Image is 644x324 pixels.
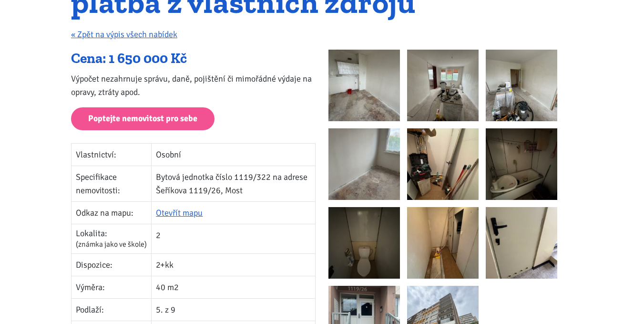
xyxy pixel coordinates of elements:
td: Lokalita: [72,224,152,254]
a: Poptejte nemovitost pro sebe [71,107,215,131]
td: Dispozice: [72,254,152,276]
td: Vlastnictví: [72,144,152,166]
td: 40 m2 [152,276,316,299]
p: Výpočet nezahrnuje správu, daně, pojištění či mimořádné výdaje na opravy, ztráty apod. [71,72,316,99]
div: Cena: 1 650 000 Kč [71,50,316,68]
td: Podlaží: [72,299,152,321]
td: Výměra: [72,276,152,299]
span: (známka jako ve škole) [76,240,147,249]
td: 5. z 9 [152,299,316,321]
td: Bytová jednotka číslo 1119/322 na adrese Šeříkova 1119/26, Most [152,166,316,202]
a: « Zpět na výpis všech nabídek [71,29,177,40]
td: Odkaz na mapu: [72,202,152,224]
td: Osobní [152,144,316,166]
td: 2+kk [152,254,316,276]
a: Otevřít mapu [156,208,203,218]
td: 2 [152,224,316,254]
td: Specifikace nemovitosti: [72,166,152,202]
